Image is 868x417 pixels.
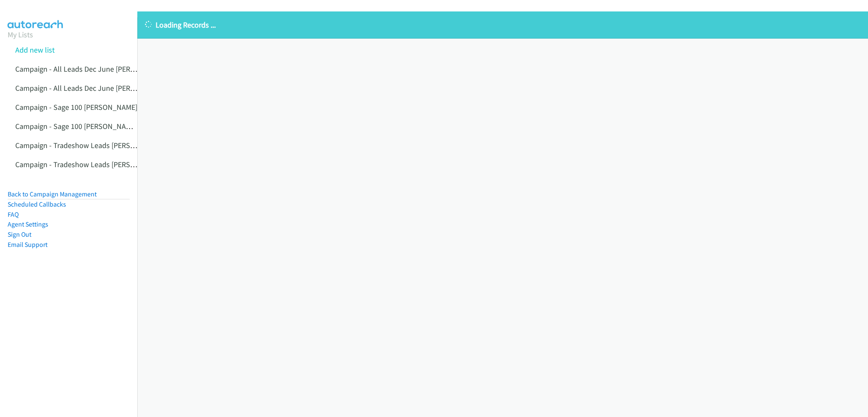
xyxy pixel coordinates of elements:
[8,241,47,249] a: Email Support
[145,19,860,31] p: Loading Records ...
[15,64,169,74] a: Campaign - All Leads Dec June [PERSON_NAME]
[15,45,55,55] a: Add new list
[15,121,162,131] a: Campaign - Sage 100 [PERSON_NAME] Cloned
[15,160,189,169] a: Campaign - Tradeshow Leads [PERSON_NAME] Cloned
[8,210,19,218] a: FAQ
[8,230,31,238] a: Sign Out
[8,220,48,228] a: Agent Settings
[15,102,137,112] a: Campaign - Sage 100 [PERSON_NAME]
[15,140,165,150] a: Campaign - Tradeshow Leads [PERSON_NAME]
[8,30,33,39] a: My Lists
[8,200,66,208] a: Scheduled Callbacks
[8,190,97,198] a: Back to Campaign Management
[15,83,194,93] a: Campaign - All Leads Dec June [PERSON_NAME] Cloned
